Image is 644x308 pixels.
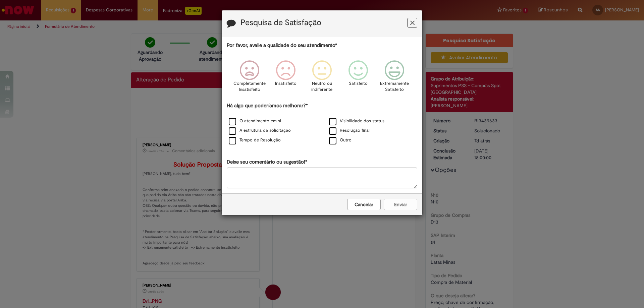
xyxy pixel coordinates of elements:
[232,55,266,101] div: Completamente Insatisfeito
[233,80,266,93] p: Completamente Insatisfeito
[341,55,375,101] div: Satisfeito
[229,127,291,134] label: A estrutura da solicitação
[240,18,321,27] label: Pesquisa de Satisfação
[305,55,339,101] div: Neutro ou indiferente
[227,159,307,166] label: Deixe seu comentário ou sugestão!*
[275,80,297,87] p: Insatisfeito
[227,42,337,49] label: Por favor, avalie a qualidade do seu atendimento*
[269,55,303,101] div: Insatisfeito
[377,55,412,101] div: Extremamente Satisfeito
[329,137,352,143] label: Outro
[227,102,417,145] div: Há algo que poderíamos melhorar?*
[329,127,370,134] label: Resolução final
[229,118,281,124] label: O atendimento em si
[229,137,281,143] label: Tempo de Resolução
[349,80,368,87] p: Satisfeito
[380,80,409,93] p: Extremamente Satisfeito
[329,118,384,124] label: Visibilidade dos status
[347,199,381,210] button: Cancelar
[310,80,334,93] p: Neutro ou indiferente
